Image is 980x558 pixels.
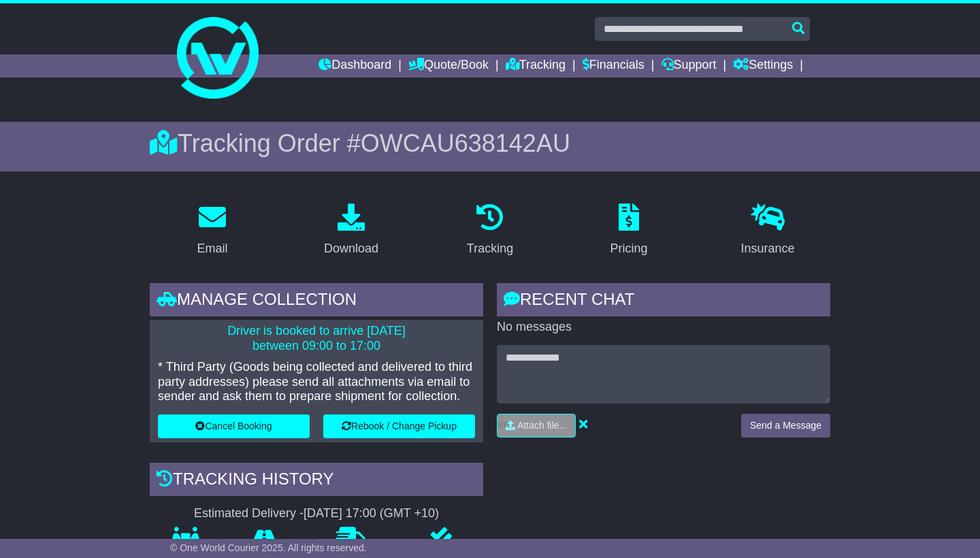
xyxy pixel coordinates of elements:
a: Download [315,199,387,263]
p: Driver is booked to arrive [DATE] between 09:00 to 17:00 [158,324,475,353]
div: Insurance [740,240,794,258]
p: * Third Party (Goods being collected and delivered to third party addresses) please send all atta... [158,360,475,404]
a: Quote/Book [408,54,489,78]
div: Tracking [467,240,513,258]
a: Dashboard [318,54,391,78]
a: Settings [733,54,793,78]
div: Manage collection [150,283,483,320]
a: Email [188,199,236,263]
div: Pricing [610,240,647,258]
button: Send a Message [741,414,830,438]
p: No messages [497,320,830,335]
div: Estimated Delivery - [150,506,483,521]
div: Email [197,240,227,258]
div: RECENT CHAT [497,283,830,320]
a: Financials [583,54,644,78]
div: Download [324,240,378,258]
a: Pricing [601,199,656,263]
button: Rebook / Change Pickup [323,414,475,438]
a: Tracking [506,54,566,78]
a: Support [661,54,717,78]
span: © One World Courier 2025. All rights reserved. [170,542,367,553]
button: Cancel Booking [158,414,310,438]
div: Tracking Order # [150,129,830,158]
div: Tracking history [150,463,483,499]
a: Insurance [732,199,803,263]
div: [DATE] 17:00 (GMT +10) [304,506,439,521]
a: Tracking [458,199,522,263]
span: OWCAU638142AU [361,129,570,157]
